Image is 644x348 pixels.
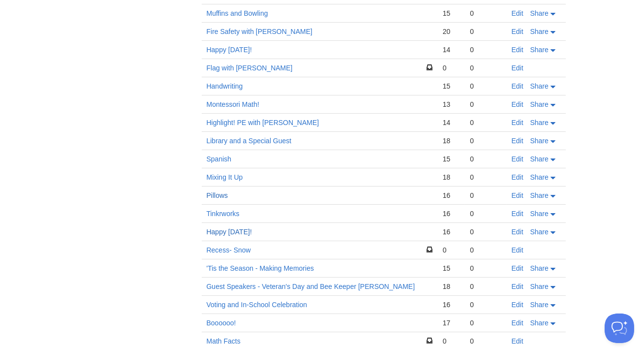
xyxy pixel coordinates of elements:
[207,82,243,90] a: Handwriting
[207,119,319,127] a: Highlight! PE with [PERSON_NAME]
[470,191,501,200] div: 0
[207,319,236,327] a: Boooooo!
[443,63,460,72] div: 0
[512,210,523,218] a: Edit
[470,337,501,346] div: 0
[207,46,252,54] a: Happy [DATE]!
[512,283,523,290] a: Edit
[605,314,634,343] iframe: Help Scout Beacon - Open
[512,137,523,145] a: Edit
[530,319,549,327] span: Share
[443,27,460,36] div: 20
[530,28,549,35] span: Share
[443,191,460,200] div: 16
[470,155,501,163] div: 0
[530,210,549,218] span: Share
[530,191,549,199] span: Share
[530,82,549,90] span: Share
[530,155,549,163] span: Share
[470,246,501,254] div: 0
[443,173,460,182] div: 18
[470,264,501,273] div: 0
[443,282,460,291] div: 18
[530,100,549,108] span: Share
[207,301,307,309] a: Voting and In-School Celebration
[207,28,313,35] a: Fire Safety with [PERSON_NAME]
[443,100,460,109] div: 13
[530,283,549,290] span: Share
[512,46,523,54] a: Edit
[207,337,241,345] a: Math Facts
[207,137,292,145] a: Library and a Special Guest
[207,9,268,17] a: Muffins and Bowling
[470,300,501,309] div: 0
[443,337,460,346] div: 0
[207,283,415,290] a: Guest Speakers - Veteran's Day and Bee Keeper [PERSON_NAME]
[530,173,549,181] span: Share
[512,264,523,272] a: Edit
[207,100,259,108] a: Montessori Math!
[207,191,228,199] a: Pillows
[443,9,460,18] div: 15
[512,28,523,35] a: Edit
[530,46,549,54] span: Share
[443,45,460,54] div: 14
[470,282,501,291] div: 0
[443,318,460,327] div: 17
[530,228,549,236] span: Share
[443,82,460,91] div: 15
[512,319,523,327] a: Edit
[207,155,232,163] a: Spanish
[512,9,523,17] a: Edit
[512,337,523,345] a: Edit
[530,137,549,145] span: Share
[443,264,460,273] div: 15
[207,228,252,236] a: Happy [DATE]!
[207,173,243,181] a: Mixing It Up
[530,119,549,127] span: Share
[470,136,501,145] div: 0
[470,318,501,327] div: 0
[512,301,523,309] a: Edit
[207,246,251,254] a: Recess- Snow
[512,64,523,72] a: Edit
[470,173,501,182] div: 0
[443,136,460,145] div: 18
[470,9,501,18] div: 0
[470,227,501,236] div: 0
[512,228,523,236] a: Edit
[470,100,501,109] div: 0
[443,246,460,254] div: 0
[443,155,460,163] div: 15
[470,118,501,127] div: 0
[470,45,501,54] div: 0
[207,264,314,272] a: 'Tis the Season - Making Memories
[470,82,501,91] div: 0
[207,210,240,218] a: Tinkrworks
[512,173,523,181] a: Edit
[443,118,460,127] div: 14
[470,209,501,218] div: 0
[443,209,460,218] div: 16
[470,27,501,36] div: 0
[207,64,293,72] a: Flag with [PERSON_NAME]
[530,301,549,309] span: Share
[512,82,523,90] a: Edit
[530,9,549,17] span: Share
[512,119,523,127] a: Edit
[512,155,523,163] a: Edit
[512,246,523,254] a: Edit
[443,300,460,309] div: 16
[512,191,523,199] a: Edit
[443,227,460,236] div: 16
[470,63,501,72] div: 0
[512,100,523,108] a: Edit
[530,264,549,272] span: Share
